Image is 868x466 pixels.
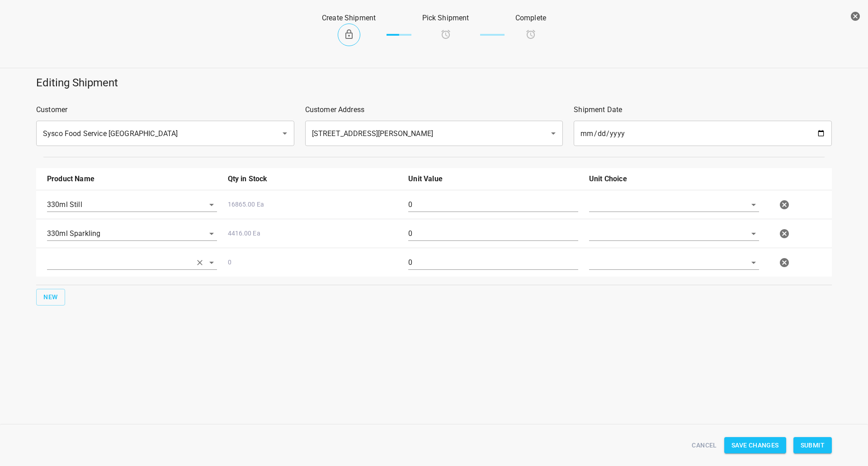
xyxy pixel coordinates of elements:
p: 4416.00 Ea [228,229,398,238]
button: Open [747,256,760,269]
button: Cancel [688,437,720,454]
p: Shipment Date [574,104,832,115]
p: Create Shipment [322,13,376,24]
button: Open [547,127,560,140]
h5: Editing Shipment [36,75,832,90]
p: 0 [228,258,398,267]
p: Unit Value [408,174,578,184]
p: Customer [36,104,294,115]
button: New [36,289,65,306]
p: 16865.00 Ea [228,200,398,209]
p: Customer Address [305,104,563,115]
button: Open [747,227,760,240]
span: Save Changes [731,440,779,451]
span: Cancel [692,440,717,451]
p: Pick Shipment [422,13,469,24]
button: Open [278,127,291,140]
button: Open [205,227,218,240]
button: Save Changes [724,437,786,454]
p: Qty in Stock [228,174,398,184]
button: Submit [793,437,832,454]
button: Clear [193,256,206,269]
p: Unit Choice [589,174,759,184]
p: Complete [515,13,546,24]
button: Open [747,198,760,211]
button: Open [205,256,218,269]
p: Product Name [47,174,217,184]
button: Open [205,198,218,211]
span: Submit [801,440,825,451]
span: New [43,292,58,303]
